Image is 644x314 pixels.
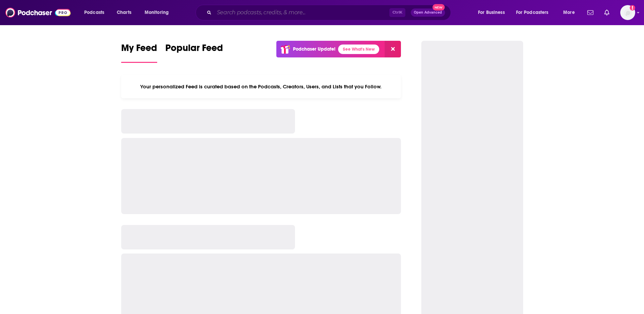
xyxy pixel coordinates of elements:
button: open menu [512,7,558,18]
button: Show profile menu [620,5,635,20]
a: Charts [112,7,135,18]
span: Logged in as Padilla_3 [620,5,635,20]
a: Show notifications dropdown [602,7,612,18]
span: My Feed [121,42,157,58]
span: Ctrl K [389,8,405,17]
a: My Feed [121,42,157,63]
span: New [433,4,445,11]
a: Show notifications dropdown [585,7,596,18]
div: Search podcasts, credits, & more... [202,5,457,20]
div: Your personalized Feed is curated based on the Podcasts, Creators, Users, and Lists that you Follow. [121,75,401,98]
button: Open AdvancedNew [411,8,445,17]
img: Podchaser - Follow, Share and Rate Podcasts [5,6,71,19]
span: For Business [478,8,505,17]
button: open menu [558,7,583,18]
a: See What's New [338,45,379,54]
span: Charts [117,8,131,17]
svg: Add a profile image [630,5,635,11]
a: Popular Feed [165,42,223,63]
p: Podchaser Update! [293,46,335,52]
input: Search podcasts, credits, & more... [214,7,389,18]
button: open menu [140,7,178,18]
button: open menu [473,7,513,18]
span: Open Advanced [414,11,442,14]
button: open menu [79,7,113,18]
span: For Podcasters [516,8,549,17]
span: Monitoring [145,8,169,17]
img: User Profile [620,5,635,20]
span: Popular Feed [165,42,223,58]
span: More [563,8,575,17]
span: Podcasts [84,8,104,17]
